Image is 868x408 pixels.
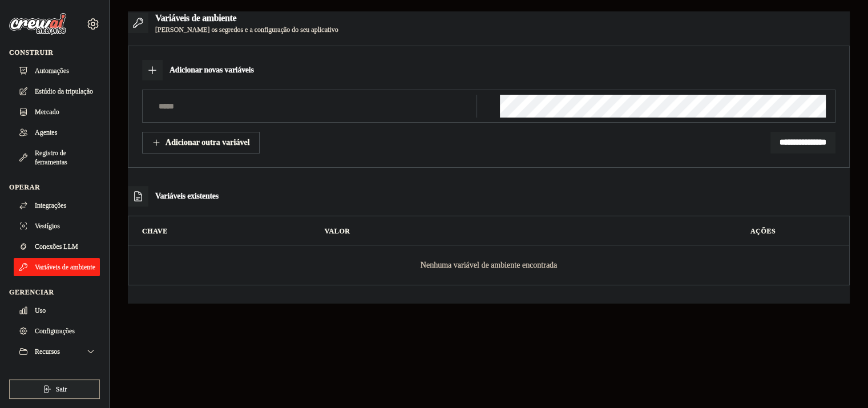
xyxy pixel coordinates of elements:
font: Nenhuma variável de ambiente encontrada [421,261,557,269]
a: Estúdio da tripulação [14,82,100,100]
font: Operar [9,183,40,191]
font: Gerenciar [9,288,54,296]
font: Construir [9,49,53,56]
font: Variáveis de ambiente [155,13,236,23]
font: Adicionar outra variável [165,138,250,147]
font: Valor [325,227,350,235]
a: Registro de ferramentas [14,144,100,171]
a: Configurações [14,322,100,340]
font: Configurações [35,327,75,335]
a: Uso [14,301,100,320]
font: [PERSON_NAME] os segredos e a configuração do seu aplicativo [155,26,338,34]
a: Conexões LLM [14,237,100,256]
font: Integrações [35,201,66,209]
font: Recursos [35,348,60,356]
img: Logotipo [9,13,66,35]
a: Vestígios [14,217,100,235]
font: Variáveis existentes [155,192,219,200]
button: Recursos [14,342,100,361]
font: Automações [35,67,69,75]
a: Agentes [14,123,100,142]
a: Integrações [14,196,100,215]
font: Registro de ferramentas [35,149,67,166]
button: Sair [9,379,100,399]
font: Chave [142,227,168,235]
font: Ações [750,227,776,235]
font: Conexões LLM [35,243,78,251]
font: Variáveis de ambiente [35,263,95,271]
font: Adicionar novas variáveis [169,66,254,74]
font: Vestígios [35,222,60,230]
font: Uso [35,306,46,314]
font: Sair [56,385,67,393]
button: Adicionar outra variável [142,132,260,153]
font: Mercado [35,108,59,116]
font: Estúdio da tripulação [35,87,93,95]
font: Agentes [35,128,57,136]
a: Mercado [14,103,100,121]
a: Variáveis de ambiente [14,258,100,276]
a: Automações [14,62,100,80]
